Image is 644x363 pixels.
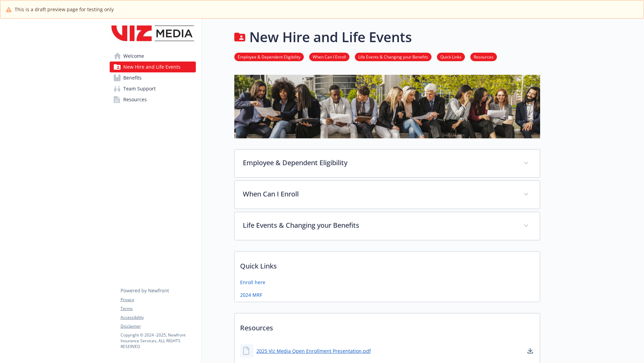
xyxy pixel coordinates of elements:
[243,220,515,230] p: Life Events & Changing your Benefits
[123,83,156,94] span: Team Support
[235,313,540,339] p: Resources
[15,6,114,13] span: This is a draft preview page for testing only
[123,51,144,62] span: Welcome
[240,279,265,286] a: Enroll here
[110,62,196,72] a: New Hire and Life Events
[437,53,465,60] a: Quick Links
[121,297,195,303] a: Privacy
[243,158,515,168] p: Employee & Dependent Eligibility
[235,150,540,177] div: Employee & Dependent Eligibility
[123,72,142,83] span: Benefits
[235,212,540,240] div: Life Events & Changing your Benefits
[243,189,515,199] p: When Can I Enroll
[110,72,196,83] a: Benefits
[470,53,497,60] a: Resources
[110,94,196,105] a: Resources
[235,181,540,209] div: When Can I Enroll
[110,51,196,62] a: Welcome
[240,291,262,298] a: 2024 MRF
[121,306,195,312] a: Terms
[234,53,304,60] a: Employee & Dependent Eligibility
[121,314,195,321] a: Accessibility
[526,347,534,355] a: download document
[355,53,431,60] a: Life Events & Changing your Benefits
[121,323,195,329] a: Disclaimer
[249,27,412,47] h1: New Hire and Life Events
[123,62,180,72] span: New Hire and Life Events
[121,332,195,349] p: Copyright © 2024 - 2025 , Newfront Insurance Services, ALL RIGHTS RESERVED
[256,347,371,355] a: 2025 Viz Media Open Enrollment Presentation.pdf
[235,252,540,277] p: Quick Links
[234,75,540,138] img: new hire page banner
[123,94,147,105] span: Resources
[110,83,196,94] a: Team Support
[309,53,349,60] a: When Can I Enroll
